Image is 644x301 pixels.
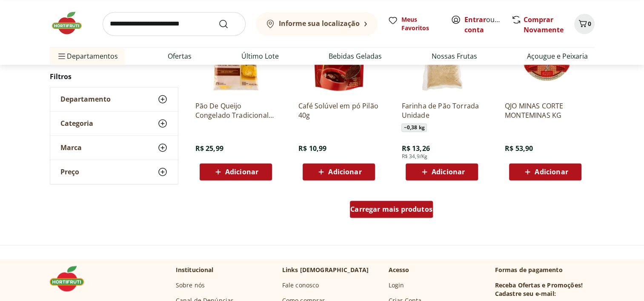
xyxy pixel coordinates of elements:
[60,143,82,152] span: Marca
[401,153,427,160] span: R$ 34,9/Kg
[505,144,533,153] span: R$ 53,90
[57,46,67,66] button: Menu
[225,168,258,175] span: Adicionar
[495,281,583,290] h3: Receba Ofertas e Promoções!
[298,101,379,120] a: Café Solúvel em pó Pilão 40g
[282,281,319,290] a: Fale conosco
[176,281,205,290] a: Sobre nós
[279,19,360,28] b: Informe sua localização
[464,15,486,24] a: Entrar
[50,10,92,36] img: Hortifruti
[464,14,502,35] span: ou
[509,163,581,180] button: Adicionar
[50,87,178,111] button: Departamento
[50,111,178,135] button: Categoria
[432,51,477,61] a: Nossas Frutas
[303,163,375,180] button: Adicionar
[401,101,482,120] a: Farinha de Pão Torrada Unidade
[495,290,556,298] h3: Cadastre seu e-mail:
[195,144,223,153] span: R$ 25,99
[298,144,326,153] span: R$ 10,99
[329,51,382,61] a: Bebidas Geladas
[200,163,272,180] button: Adicionar
[574,14,595,34] button: Carrinho
[195,101,276,120] a: Pão De Queijo Congelado Tradicional Recheio Catupiry Pacote 390G
[388,15,441,32] a: Meus Favoritos
[464,15,511,34] a: Criar conta
[389,266,409,274] p: Acesso
[282,266,369,274] p: Links [DEMOGRAPHIC_DATA]
[401,144,429,153] span: R$ 13,26
[103,12,246,36] input: search
[50,68,178,85] h2: Filtros
[328,168,361,175] span: Adicionar
[527,51,588,61] a: Açougue e Peixaria
[350,206,432,213] span: Carregar mais produtos
[218,19,239,29] button: Submit Search
[60,119,93,128] span: Categoria
[176,266,214,274] p: Institucional
[389,281,404,290] a: Login
[350,201,433,221] a: Carregar mais produtos
[50,160,178,184] button: Preço
[50,136,178,159] button: Marca
[60,95,111,103] span: Departamento
[524,15,564,34] a: Comprar Novamente
[535,168,568,175] span: Adicionar
[406,163,478,180] button: Adicionar
[588,20,591,28] span: 0
[495,266,595,274] p: Formas de pagamento
[57,46,118,66] span: Departamentos
[401,15,441,32] span: Meus Favoritos
[401,123,426,132] span: ~ 0,38 kg
[241,51,279,61] a: Último Lote
[168,51,192,61] a: Ofertas
[505,101,586,120] a: QJO MINAS CORTE MONTEMINAS KG
[60,168,79,176] span: Preço
[50,266,92,291] img: Hortifruti
[432,168,465,175] span: Adicionar
[256,12,378,36] button: Informe sua localização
